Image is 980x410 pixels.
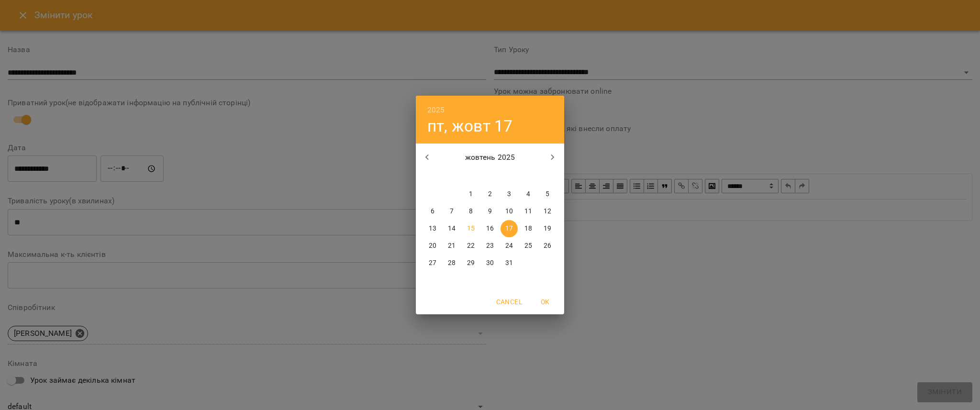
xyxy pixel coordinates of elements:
[462,220,479,237] button: 15
[501,255,518,272] button: 31
[539,220,556,237] button: 19
[539,186,556,203] button: 5
[424,237,441,255] button: 20
[526,189,530,199] p: 4
[427,116,513,136] button: пт, жовт 17
[501,171,518,181] span: пт
[544,241,551,251] p: 26
[443,203,460,220] button: 7
[507,189,511,199] p: 3
[539,171,556,181] span: нд
[520,237,537,255] button: 25
[462,171,479,181] span: ср
[505,241,513,251] p: 24
[467,258,475,268] p: 29
[431,207,434,216] p: 6
[486,241,494,251] p: 23
[429,224,436,233] p: 13
[501,203,518,220] button: 10
[539,237,556,255] button: 26
[486,258,494,268] p: 30
[501,186,518,203] button: 3
[443,255,460,272] button: 28
[429,241,436,251] p: 20
[501,220,518,237] button: 17
[424,255,441,272] button: 27
[520,220,537,237] button: 18
[467,241,475,251] p: 22
[462,203,479,220] button: 8
[481,203,499,220] button: 9
[492,293,526,310] button: Cancel
[496,296,522,308] span: Cancel
[448,258,456,268] p: 28
[505,224,513,233] p: 17
[481,255,499,272] button: 30
[505,258,513,268] p: 31
[486,224,494,233] p: 16
[448,224,456,233] p: 14
[467,224,475,233] p: 15
[520,186,537,203] button: 4
[448,241,456,251] p: 21
[481,186,499,203] button: 2
[505,207,513,216] p: 10
[450,207,454,216] p: 7
[427,103,445,117] button: 2025
[488,189,492,199] p: 2
[481,171,499,181] span: чт
[424,171,441,181] span: пн
[530,293,560,310] button: OK
[481,237,499,255] button: 23
[481,220,499,237] button: 16
[520,171,537,181] span: сб
[524,224,532,233] p: 18
[462,255,479,272] button: 29
[539,203,556,220] button: 12
[462,237,479,255] button: 22
[424,220,441,237] button: 13
[469,189,473,199] p: 1
[544,207,551,216] p: 12
[462,186,479,203] button: 1
[429,258,436,268] p: 27
[524,241,532,251] p: 25
[534,296,557,308] span: OK
[544,224,551,233] p: 19
[443,220,460,237] button: 14
[469,207,473,216] p: 8
[424,203,441,220] button: 6
[488,207,492,216] p: 9
[443,171,460,181] span: вт
[520,203,537,220] button: 11
[524,207,532,216] p: 11
[501,237,518,255] button: 24
[443,237,460,255] button: 21
[439,152,542,163] p: жовтень 2025
[546,189,549,199] p: 5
